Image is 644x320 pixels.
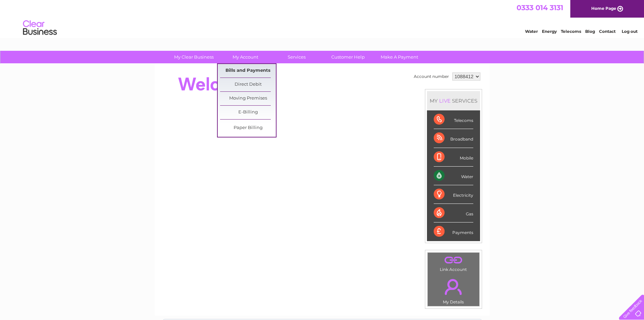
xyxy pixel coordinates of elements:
[542,29,557,34] a: Energy
[434,185,473,204] div: Electricity
[525,29,538,34] a: Water
[220,106,276,119] a: E-Billing
[434,148,473,167] div: Mobile
[434,222,473,241] div: Payments
[599,29,616,34] a: Contact
[429,275,478,299] a: .
[517,3,563,12] a: 0333 014 3131
[427,273,480,306] td: My Details
[585,29,595,34] a: Blog
[320,51,376,63] a: Customer Help
[220,121,276,135] a: Paper Billing
[434,204,473,222] div: Gas
[427,252,480,274] td: Link Account
[166,51,222,63] a: My Clear Business
[434,167,473,185] div: Water
[220,78,276,91] a: Direct Debit
[23,18,57,38] img: logo.png
[163,4,482,33] div: Clear Business is a trading name of Verastar Limited (registered in [GEOGRAPHIC_DATA] No. 3667643...
[220,92,276,105] a: Moving Premises
[220,64,276,78] a: Bills and Payments
[427,91,480,110] div: MY SERVICES
[217,51,273,63] a: My Account
[429,254,478,266] a: .
[434,129,473,148] div: Broadband
[622,29,638,34] a: Log out
[412,71,451,82] td: Account number
[438,98,452,104] div: LIVE
[434,110,473,129] div: Telecoms
[561,29,581,34] a: Telecoms
[269,51,325,63] a: Services
[372,51,427,63] a: Make A Payment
